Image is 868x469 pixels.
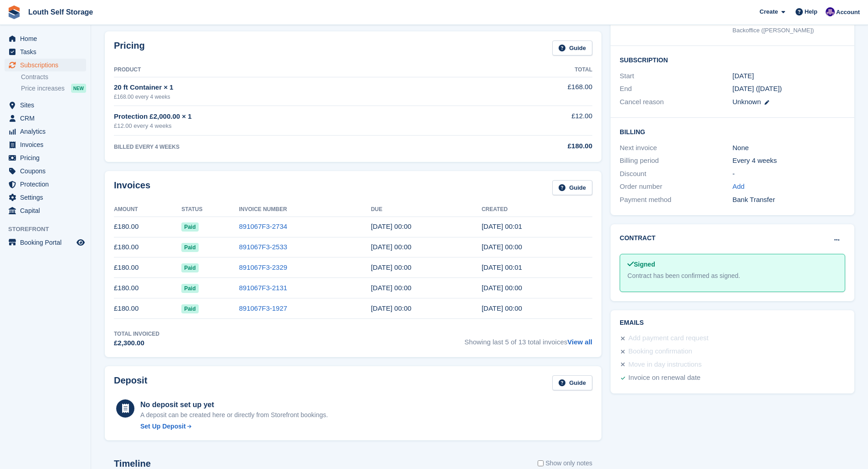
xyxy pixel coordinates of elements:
a: menu [5,138,86,151]
div: No deposit set up yet [140,399,328,410]
a: menu [5,236,86,249]
img: Matthew Frith [826,7,835,16]
span: Capital [20,204,75,217]
a: menu [5,112,86,125]
span: Storefront [8,225,91,234]
a: menu [5,45,86,58]
span: Subscriptions [20,59,75,71]
time: 2025-06-05 23:01:07 UTC [482,263,522,271]
th: Product [114,63,477,77]
div: Next invoice [620,143,732,153]
span: Price increases [21,84,65,93]
h2: Timeline [114,459,151,469]
div: Payment method [620,195,732,205]
div: 20 ft Container × 1 [114,82,477,93]
span: Paid [181,284,198,293]
span: Home [20,32,75,45]
div: £2,300.00 [114,338,159,348]
span: Pricing [20,151,75,164]
h2: Invoices [114,180,150,195]
div: Booking confirmation [628,346,692,357]
div: Billing period [620,156,732,166]
td: £180.00 [114,298,181,319]
td: £180.00 [114,257,181,278]
span: Help [805,7,817,16]
time: 2025-07-03 23:00:31 UTC [482,243,522,251]
a: menu [5,178,86,191]
div: £180.00 [477,141,592,151]
div: Start [620,71,732,81]
div: £168.00 every 4 weeks [114,93,477,101]
h2: Deposit [114,375,147,390]
div: Discount [620,169,732,179]
time: 2024-08-29 23:00:00 UTC [733,71,754,81]
a: menu [5,125,86,138]
th: Status [181,202,239,217]
th: Due [371,202,482,217]
h2: Pricing [114,40,145,55]
span: Paid [181,222,198,232]
a: Contracts [21,73,86,81]
div: BILLED EVERY 4 WEEKS [114,143,477,151]
span: Create [760,7,778,16]
span: Paid [181,304,198,313]
th: Amount [114,202,181,217]
span: Sites [20,99,75,111]
div: - [733,169,845,179]
span: Account [836,8,860,17]
time: 2025-05-08 23:00:46 UTC [482,284,522,292]
a: Price increases NEW [21,83,86,93]
div: End [620,84,732,94]
td: £168.00 [477,77,592,106]
div: Backoffice ([PERSON_NAME]) [733,26,845,35]
a: Preview store [75,237,86,248]
div: Booked [620,16,732,35]
div: £12.00 every 4 weeks [114,121,477,131]
div: Every 4 weeks [733,156,845,166]
span: [DATE] ([DATE]) [733,85,782,92]
span: Protection [20,178,75,191]
time: 2025-07-04 23:00:00 UTC [371,243,411,251]
a: Guide [552,40,592,55]
a: View all [567,338,592,346]
div: Protection £2,000.00 × 1 [114,111,477,122]
span: Unknown [733,98,761,106]
a: menu [5,59,86,71]
span: Tasks [20,45,75,58]
a: Guide [552,375,592,390]
h2: Subscription [620,55,845,64]
span: Paid [181,243,198,252]
span: Settings [20,191,75,204]
a: 891067F3-1927 [239,304,287,312]
time: 2025-06-06 23:00:00 UTC [371,263,411,271]
a: menu [5,165,86,177]
div: Invoice on renewal date [628,373,700,383]
div: Bank Transfer [733,195,845,205]
time: 2025-05-09 23:00:00 UTC [371,284,411,292]
div: Contract has been confirmed as signed. [627,271,837,281]
a: menu [5,32,86,45]
a: menu [5,191,86,204]
th: Created [482,202,592,217]
p: A deposit can be created here or directly from Storefront bookings. [140,410,328,420]
a: 891067F3-2533 [239,243,287,251]
time: 2025-04-11 23:00:00 UTC [371,304,411,312]
input: Show only notes [538,459,544,468]
div: Cancel reason [620,97,732,107]
a: Louth Self Storage [25,5,97,20]
img: stora-icon-8386f47178a22dfd0bd8f6a31ec36ba5ce8667c1dd55bd0f319d3a0aa187defe.svg [7,5,21,19]
th: Total [477,63,592,77]
a: Guide [552,180,592,195]
span: Invoices [20,138,75,151]
td: £180.00 [114,237,181,257]
div: None [733,143,845,153]
h2: Contract [620,233,656,243]
label: Show only notes [538,459,592,468]
time: 2025-04-10 23:00:51 UTC [482,304,522,312]
div: Total Invoiced [114,330,159,338]
div: Signed [627,260,837,269]
a: menu [5,99,86,111]
h2: Emails [620,319,845,327]
span: Coupons [20,165,75,177]
a: 891067F3-2131 [239,284,287,292]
